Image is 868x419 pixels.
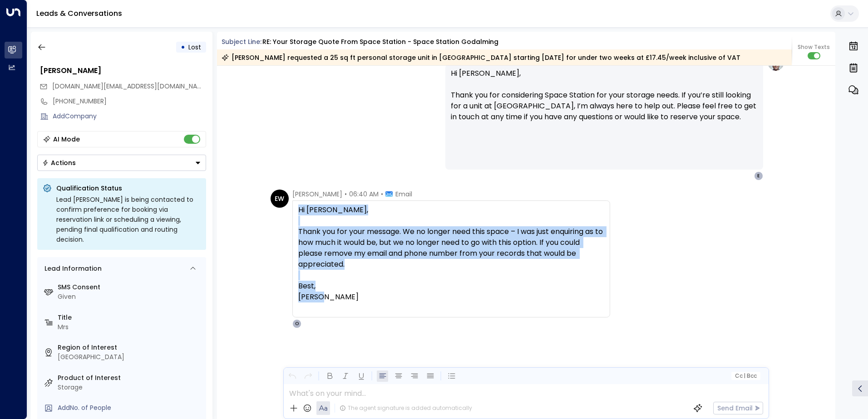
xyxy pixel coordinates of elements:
[292,190,342,199] span: [PERSON_NAME]
[381,190,383,199] span: •
[56,184,201,193] p: Qualification Status
[298,205,368,215] span: Hi [PERSON_NAME],
[754,171,763,180] div: E
[262,37,498,47] div: RE: Your storage quote from Space Station - Space Station Godalming
[37,155,206,171] div: Button group with a nested menu
[302,370,314,382] button: Redo
[56,195,201,244] div: Lead [PERSON_NAME] is being contacted to confirm preference for booking via reservation link or s...
[731,372,760,380] button: Cc|Bcc
[58,403,202,413] div: AddNo. of People
[58,283,202,292] label: SMS Consent
[58,383,202,392] div: Storage
[298,292,359,302] span: [PERSON_NAME]
[451,68,758,133] p: Hi [PERSON_NAME], Thank you for considering Space Station for your storage needs. If you’re still...
[735,373,756,379] span: Cc Bcc
[58,352,202,362] div: [GEOGRAPHIC_DATA]
[58,322,202,332] div: Mrs
[53,97,206,106] div: [PHONE_NUMBER]
[37,155,206,171] button: Actions
[58,343,202,352] label: Region of Interest
[53,112,206,121] div: AddCompany
[58,292,202,302] div: Given
[744,373,745,379] span: |
[53,135,80,144] div: AI Mode
[40,65,206,76] div: [PERSON_NAME]
[349,190,379,199] span: 06:40 AM
[58,313,202,322] label: Title
[395,190,412,199] span: Email
[41,264,102,273] div: Lead Information
[298,281,316,292] span: Best,
[271,190,289,208] div: EW
[181,39,185,55] div: •
[345,190,347,199] span: •
[222,53,740,62] div: [PERSON_NAME] requested a 25 sq ft personal storage unit in [GEOGRAPHIC_DATA] starting [DATE] for...
[42,159,76,167] div: Actions
[286,370,298,382] button: Undo
[298,226,604,270] span: Thank you for your message. We no longer need this space – I was just enquiring as to how much it...
[340,404,472,412] div: The agent signature is added automatically
[52,82,206,91] span: ellie.ws@outlook.com
[292,319,301,328] div: O
[222,37,261,46] span: Subject Line:
[798,43,830,51] span: Show Texts
[58,373,202,383] label: Product of Interest
[36,8,122,19] a: Leads & Conversations
[52,82,208,91] span: [DOMAIN_NAME][EMAIL_ADDRESS][DOMAIN_NAME]
[188,43,201,52] span: Lost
